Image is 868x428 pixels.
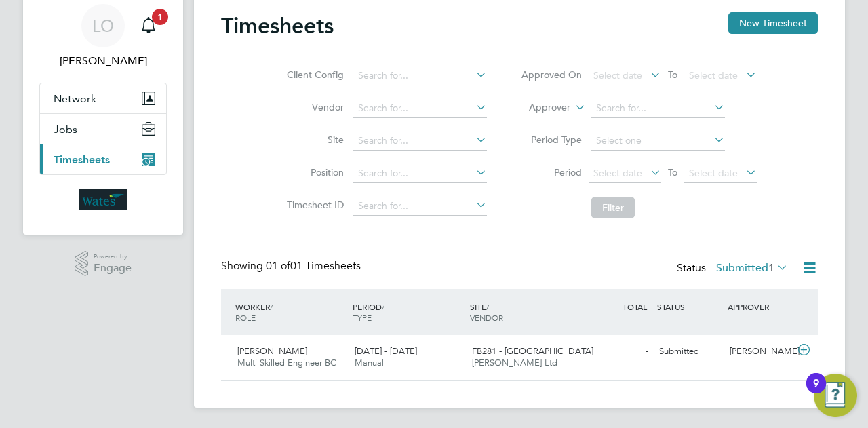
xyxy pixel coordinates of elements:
img: wates-logo-retina.png [79,189,127,210]
span: Multi Skilled Engineer BC [237,357,336,368]
span: 1 [152,9,168,25]
input: Search for... [353,164,487,183]
button: Filter [591,197,635,218]
label: Period [521,166,582,178]
span: TYPE [353,312,372,323]
span: Timesheets [54,153,110,166]
span: [DATE] - [DATE] [355,345,417,357]
span: FB281 - [GEOGRAPHIC_DATA] [472,345,593,357]
div: Showing [221,259,363,273]
span: 1 [768,261,774,275]
span: / [486,301,489,312]
label: Timesheet ID [283,199,344,211]
a: LO[PERSON_NAME] [39,4,167,69]
label: Period Type [521,134,582,146]
h2: Timesheets [221,12,334,39]
input: Search for... [353,197,487,216]
button: Timesheets [40,144,166,174]
span: [PERSON_NAME] Ltd [472,357,557,368]
div: PERIOD [349,294,467,330]
span: Network [54,92,96,105]
span: To [664,66,682,83]
label: Approver [509,101,570,115]
div: STATUS [654,294,724,319]
input: Search for... [353,132,487,151]
span: VENDOR [470,312,503,323]
span: 01 Timesheets [266,259,361,273]
label: Client Config [283,69,344,81]
span: Jobs [54,123,77,136]
span: Select date [593,69,642,81]
input: Search for... [591,99,725,118]
div: SITE [467,294,584,330]
div: APPROVER [724,294,795,319]
input: Search for... [353,66,487,85]
span: [PERSON_NAME] [237,345,307,357]
span: To [664,163,682,181]
div: Status [677,259,791,278]
span: LO [92,17,114,35]
label: Approved On [521,69,582,81]
span: / [382,301,384,312]
label: Site [283,134,344,146]
span: 01 of [266,259,290,273]
span: TOTAL [623,301,647,312]
span: Lee O'brien [39,53,167,69]
label: Position [283,166,344,178]
span: / [270,301,273,312]
button: Open Resource Center, 9 new notifications [814,374,857,417]
button: New Timesheet [728,12,818,34]
div: Submitted [654,341,724,363]
button: Jobs [40,114,166,144]
input: Select one [591,132,725,151]
span: Manual [355,357,384,368]
button: Network [40,83,166,113]
span: ROLE [235,312,256,323]
a: Powered byEngage [75,251,132,277]
div: 9 [813,383,819,401]
span: Select date [593,167,642,179]
div: [PERSON_NAME] [724,341,795,363]
a: Go to home page [39,189,167,210]
span: Powered by [94,251,132,262]
span: Select date [689,167,738,179]
span: Select date [689,69,738,81]
label: Submitted [716,261,788,275]
span: Engage [94,262,132,274]
label: Vendor [283,101,344,113]
div: WORKER [232,294,349,330]
a: 1 [135,4,162,47]
div: - [583,341,654,363]
input: Search for... [353,99,487,118]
